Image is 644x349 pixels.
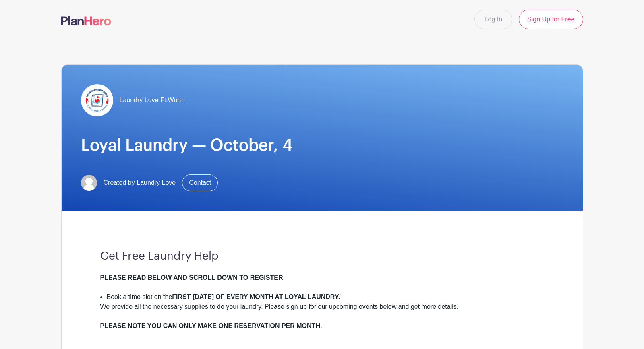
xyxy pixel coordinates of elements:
img: default-ce2991bfa6775e67f084385cd625a349d9dcbb7a52a09fb2fda1e96e2d18dcdb.png [81,175,97,191]
h3: Get Free Laundry Help [100,250,544,263]
img: Laundry-love-logo.png [81,84,113,116]
div: We provide all the necessary supplies to do your laundry. Please sign up for our upcoming events ... [100,302,544,331]
img: logo-507f7623f17ff9eddc593b1ce0a138ce2505c220e1c5a4e2b4648c50719b7d32.svg [61,16,111,25]
strong: PLEASE READ BELOW AND SCROLL DOWN TO REGISTER [100,274,283,281]
li: Book a time slot on the [107,292,544,302]
span: Laundry Love Ft.Worth [120,95,185,105]
strong: PLEASE NOTE YOU CAN ONLY MAKE ONE RESERVATION PER MONTH. [100,322,322,329]
a: Sign Up for Free [519,10,583,29]
strong: FIRST [DATE] OF EVERY MONTH AT LOYAL LAUNDRY. [172,293,340,300]
a: Log In [474,10,512,29]
a: Contact [182,174,218,191]
span: Created by Laundry Love [104,178,176,188]
h1: Loyal Laundry — October, 4 [81,136,563,155]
